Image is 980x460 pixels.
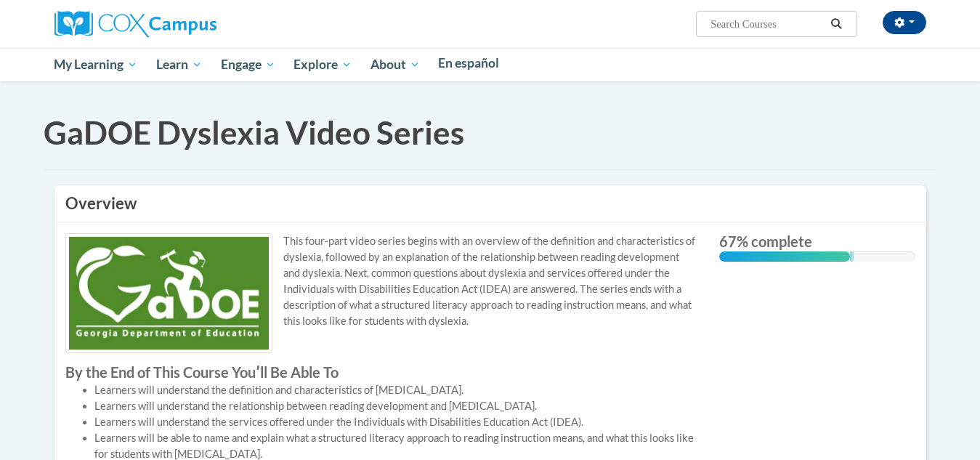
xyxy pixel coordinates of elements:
i:  [830,19,843,30]
a: Cox Campus [54,17,216,29]
span: GaDOE Dyslexia Video Series [44,113,464,151]
li: Learners will understand the services offered under the Individuals with Disabilities Education A... [94,414,697,430]
div: 67% complete [719,251,851,262]
label: 67% complete [719,233,915,249]
li: Learners will understand the relationship between reading development and [MEDICAL_DATA]. [94,398,697,414]
button: Search [825,15,847,33]
img: Course logo image [65,233,272,352]
a: Learn [147,48,211,81]
img: Cox Campus [54,11,216,37]
a: Engage [211,48,285,81]
h3: Overview [65,193,915,215]
div: 0.001% [850,251,854,262]
span: About [370,56,420,73]
a: About [361,48,429,81]
div: Main menu [33,48,948,81]
span: En español [438,55,499,70]
p: This four-part video series begins with an overview of the definition and characteristics of dysl... [65,233,697,329]
input: Search Courses [709,15,825,33]
span: Explore [293,56,352,73]
a: En español [429,48,509,78]
span: My Learning [54,56,137,73]
span: Learn [156,56,202,73]
span: Engage [221,56,275,73]
a: My Learning [45,48,147,81]
button: Account Settings [883,11,926,34]
a: Explore [284,48,361,81]
label: By the End of This Course Youʹll Be Able To [65,364,697,380]
li: Learners will understand the definition and characteristics of [MEDICAL_DATA]. [94,382,697,398]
